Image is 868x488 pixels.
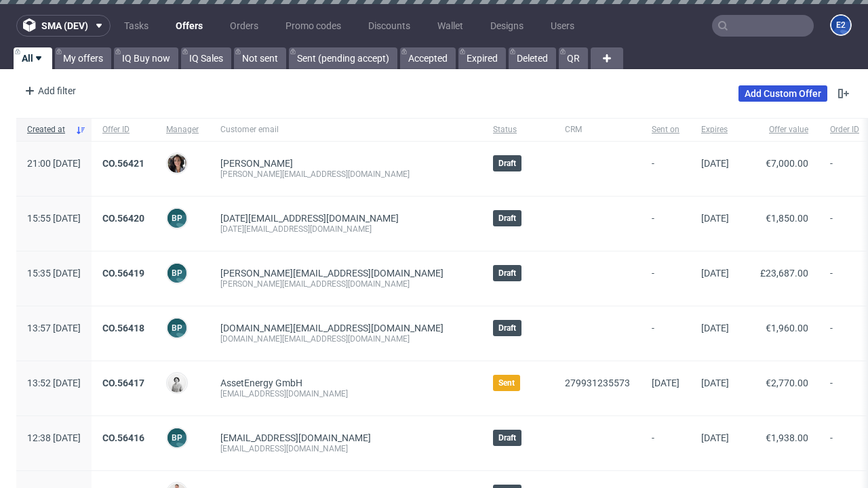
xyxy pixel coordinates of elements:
[102,158,144,169] a: CO.56421
[652,323,679,344] span: -
[220,443,471,454] div: [EMAIL_ADDRESS][DOMAIN_NAME]
[498,378,515,388] span: Sent
[220,279,471,289] div: [PERSON_NAME][EMAIL_ADDRESS][DOMAIN_NAME]
[542,15,583,37] a: Users
[220,388,471,399] div: [EMAIL_ADDRESS][DOMAIN_NAME]
[167,154,186,173] img: Moreno Martinez Cristina
[652,124,679,136] span: Sent on
[102,124,144,136] span: Offer ID
[102,378,144,388] a: CO.56417
[16,15,111,37] button: sma (dev)
[114,47,178,69] a: IQ Buy now
[27,432,81,443] span: 12:38 [DATE]
[701,378,729,388] span: [DATE]
[766,158,808,169] span: €7,000.00
[652,213,679,235] span: -
[220,158,293,169] a: [PERSON_NAME]
[701,213,729,224] span: [DATE]
[220,268,443,279] span: [PERSON_NAME][EMAIL_ADDRESS][DOMAIN_NAME]
[766,378,808,388] span: €2,770.00
[27,378,81,388] span: 13:52 [DATE]
[234,47,286,69] a: Not sent
[102,268,144,279] a: CO.56419
[181,47,231,69] a: IQ Sales
[738,85,827,102] a: Add Custom Offer
[167,319,186,338] figcaption: BP
[55,47,111,69] a: My offers
[27,124,70,136] span: Created at
[482,15,532,37] a: Designs
[27,323,81,333] span: 13:57 [DATE]
[166,124,199,136] span: Manager
[167,373,186,392] img: Dudek Mariola
[701,158,729,169] span: [DATE]
[498,158,516,169] span: Draft
[19,80,79,102] div: Add filter
[289,47,397,69] a: Sent (pending accept)
[102,213,144,224] a: CO.56420
[652,378,679,388] span: [DATE]
[498,268,516,279] span: Draft
[220,323,443,333] span: [DOMAIN_NAME][EMAIL_ADDRESS][DOMAIN_NAME]
[277,15,349,37] a: Promo codes
[766,213,808,224] span: €1,850.00
[760,268,808,279] span: £23,687.00
[509,47,556,69] a: Deleted
[220,124,471,136] span: Customer email
[493,124,543,136] span: Status
[652,158,679,180] span: -
[766,432,808,443] span: €1,938.00
[498,213,516,224] span: Draft
[766,323,808,333] span: €1,960.00
[458,47,506,69] a: Expired
[116,15,157,37] a: Tasks
[222,15,267,37] a: Orders
[220,333,471,344] div: [DOMAIN_NAME][EMAIL_ADDRESS][DOMAIN_NAME]
[102,432,144,443] a: CO.56416
[220,432,371,443] span: [EMAIL_ADDRESS][DOMAIN_NAME]
[751,124,808,136] span: Offer value
[652,268,679,289] span: -
[652,432,679,454] span: -
[27,158,81,169] span: 21:00 [DATE]
[27,268,81,279] span: 15:35 [DATE]
[14,47,52,69] a: All
[701,268,729,279] span: [DATE]
[167,428,186,447] figcaption: BP
[220,224,471,235] div: [DATE][EMAIL_ADDRESS][DOMAIN_NAME]
[831,16,850,35] figcaption: e2
[559,47,588,69] a: QR
[565,124,630,136] span: CRM
[167,209,186,228] figcaption: BP
[701,124,729,136] span: Expires
[565,378,630,388] a: 279931235573
[701,432,729,443] span: [DATE]
[220,213,399,224] span: [DATE][EMAIL_ADDRESS][DOMAIN_NAME]
[167,264,186,283] figcaption: BP
[360,15,418,37] a: Discounts
[220,169,471,180] div: [PERSON_NAME][EMAIL_ADDRESS][DOMAIN_NAME]
[498,323,516,333] span: Draft
[701,323,729,333] span: [DATE]
[27,213,81,224] span: 15:55 [DATE]
[429,15,471,37] a: Wallet
[400,47,456,69] a: Accepted
[102,323,144,333] a: CO.56418
[498,432,516,443] span: Draft
[220,378,302,388] a: AssetEnergy GmbH
[167,15,211,37] a: Offers
[41,21,88,30] span: sma (dev)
